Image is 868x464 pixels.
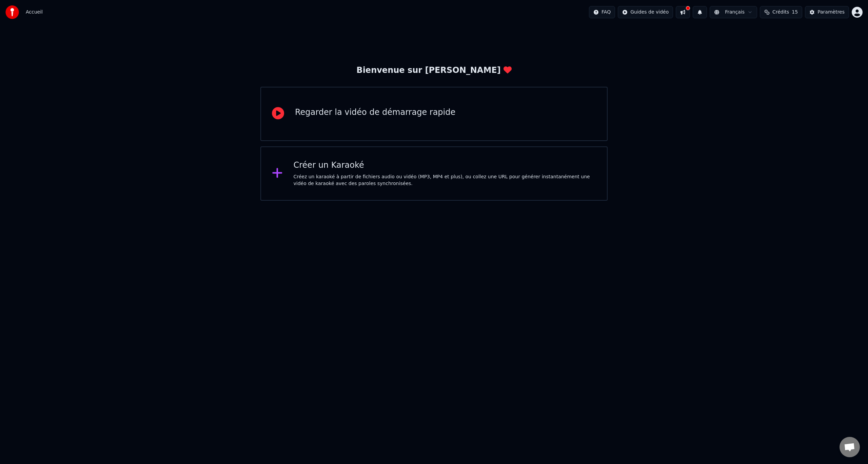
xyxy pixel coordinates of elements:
[26,9,43,16] nav: breadcrumb
[295,107,455,118] div: Regarder la vidéo de démarrage rapide
[618,6,673,18] button: Guides de vidéo
[356,65,511,76] div: Bienvenue sur [PERSON_NAME]
[294,160,596,171] div: Créer un Karaoké
[805,6,849,18] button: Paramètres
[760,6,802,18] button: Crédits15
[772,9,789,16] span: Crédits
[5,5,19,19] img: youka
[817,9,845,16] div: Paramètres
[840,437,860,457] div: Ouvrir le chat
[294,174,596,187] div: Créez un karaoké à partir de fichiers audio ou vidéo (MP3, MP4 et plus), ou collez une URL pour g...
[26,9,43,16] span: Accueil
[589,6,615,18] button: FAQ
[792,9,798,16] span: 15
